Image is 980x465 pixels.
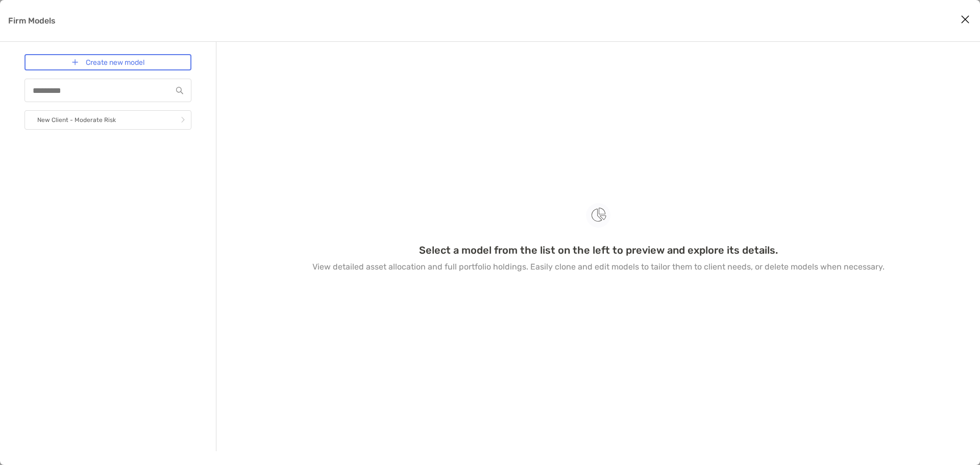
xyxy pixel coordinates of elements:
[37,114,116,127] p: New Client - Moderate Risk
[24,110,191,130] a: New Client - Moderate Risk
[24,54,191,70] a: Create new model
[176,87,183,94] img: input icon
[419,244,778,256] h3: Select a model from the list on the left to preview and explore its details.
[312,260,885,273] p: View detailed asset allocation and full portfolio holdings. Easily clone and edit models to tailo...
[958,12,973,28] button: Close modal
[8,14,56,27] p: Firm Models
